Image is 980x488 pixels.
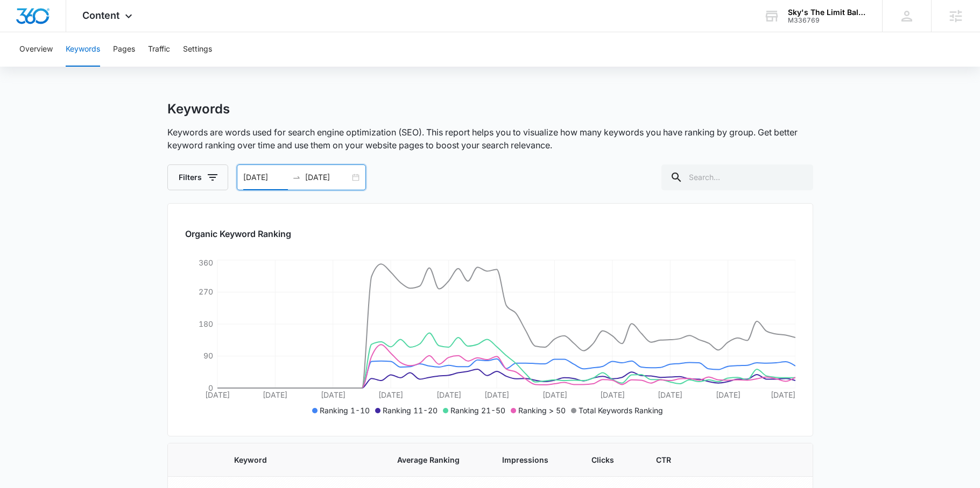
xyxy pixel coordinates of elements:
[292,173,301,182] span: swap-right
[234,454,356,465] span: Keyword
[788,17,866,24] div: account id
[208,383,213,392] tspan: 0
[167,126,813,152] p: Keywords are words used for search engine optimization (SEO). This report helps you to visualize ...
[185,227,795,240] h2: Organic Keyword Ranking
[82,10,119,21] span: Content
[199,258,213,267] tspan: 360
[591,454,615,465] span: Clicks
[292,173,301,182] span: to
[19,32,53,67] button: Overview
[320,406,370,415] span: Ranking 1-10
[397,454,461,465] span: Average Ranking
[661,164,813,190] input: Search...
[450,406,505,415] span: Ranking 21-50
[518,406,566,415] span: Ranking > 50
[183,32,212,67] button: Settings
[66,32,100,67] button: Keywords
[320,390,345,399] tspan: [DATE]
[243,171,288,183] input: Start date
[436,390,461,399] tspan: [DATE]
[715,390,740,399] tspan: [DATE]
[167,101,230,117] h1: Keywords
[113,32,135,67] button: Pages
[656,454,672,465] span: CTR
[579,406,663,415] span: Total Keywords Ranking
[199,319,213,328] tspan: 180
[484,390,509,399] tspan: [DATE]
[305,171,350,183] input: End date
[600,390,624,399] tspan: [DATE]
[771,390,795,399] tspan: [DATE]
[542,390,567,399] tspan: [DATE]
[205,390,230,399] tspan: [DATE]
[502,454,549,465] span: Impressions
[263,390,287,399] tspan: [DATE]
[788,8,866,17] div: account name
[658,390,682,399] tspan: [DATE]
[203,351,213,360] tspan: 90
[199,287,213,296] tspan: 270
[378,390,403,399] tspan: [DATE]
[383,406,438,415] span: Ranking 11-20
[148,32,170,67] button: Traffic
[167,164,228,190] button: Filters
